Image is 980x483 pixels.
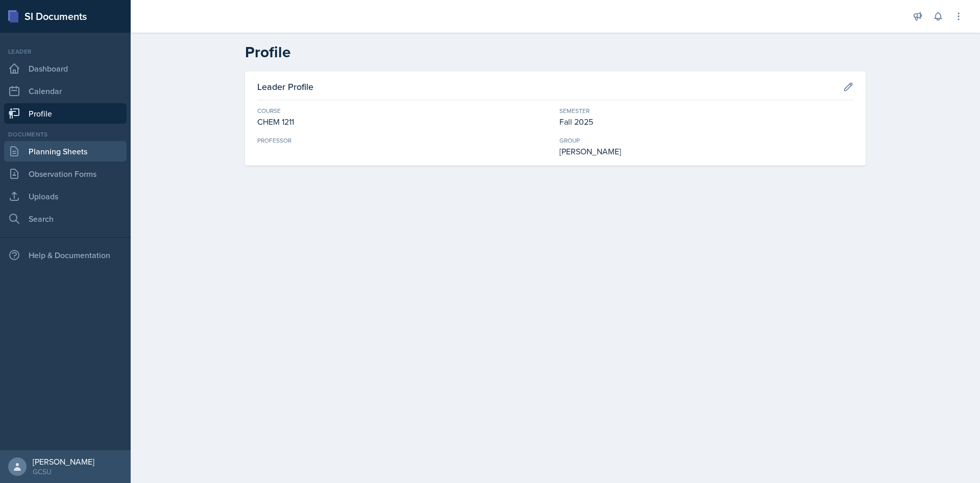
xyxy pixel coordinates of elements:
[4,58,127,79] a: Dashboard
[559,136,853,145] div: Group
[559,145,853,157] div: [PERSON_NAME]
[4,130,127,139] div: Documents
[33,456,94,467] div: [PERSON_NAME]
[559,116,853,128] div: Fall 2025
[4,81,127,101] a: Calendar
[257,80,313,94] h3: Leader Profile
[4,186,127,206] a: Uploads
[33,467,94,477] div: GCSU
[4,164,127,184] a: Observation Forms
[257,106,551,116] div: Course
[4,103,127,124] a: Profile
[245,43,866,61] h2: Profile
[4,141,127,162] a: Planning Sheets
[257,116,551,128] div: CHEM 1211
[4,47,127,56] div: Leader
[4,245,127,265] div: Help & Documentation
[559,106,853,116] div: Semester
[4,209,127,229] a: Search
[257,136,551,145] div: Professor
